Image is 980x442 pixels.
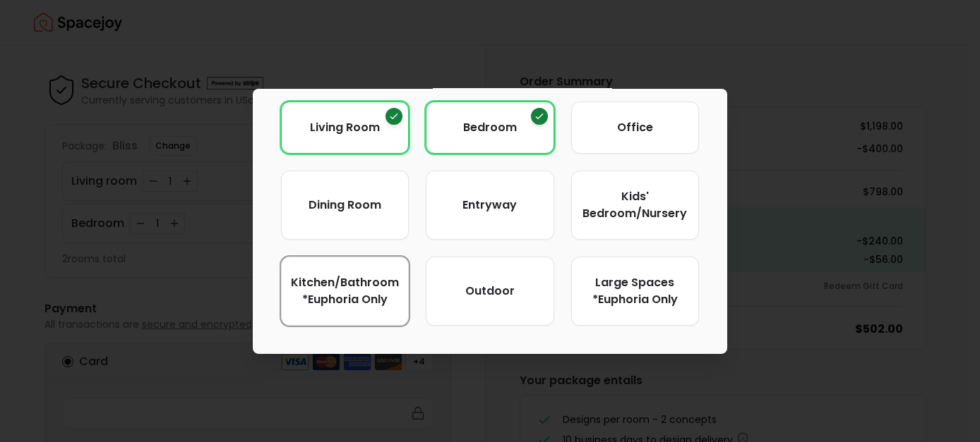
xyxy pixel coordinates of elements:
[309,196,381,213] span: Dining Room
[310,118,380,135] span: Living Room
[281,101,409,153] button: Remove Living Room
[281,256,409,325] button: Add Kitchen/Bathroom *Euphoria Only
[571,101,699,153] button: Add Office
[571,256,699,325] button: Add Large Spaces *Euphoria Only
[589,274,681,307] span: Large Spaces *Euphoria Only
[426,256,554,325] button: Add Outdoor
[617,118,653,135] span: Office
[463,118,517,135] span: Bedroom
[281,170,409,239] button: Add Dining Room
[462,196,517,213] span: entryway
[571,170,699,239] button: Add Kids' Bedroom/Nursery
[426,170,554,239] button: Add entryway
[465,282,515,299] span: Outdoor
[582,188,687,221] span: Kids' Bedroom/Nursery
[426,101,554,153] button: Remove Bedroom
[291,274,399,307] span: Kitchen/Bathroom *Euphoria Only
